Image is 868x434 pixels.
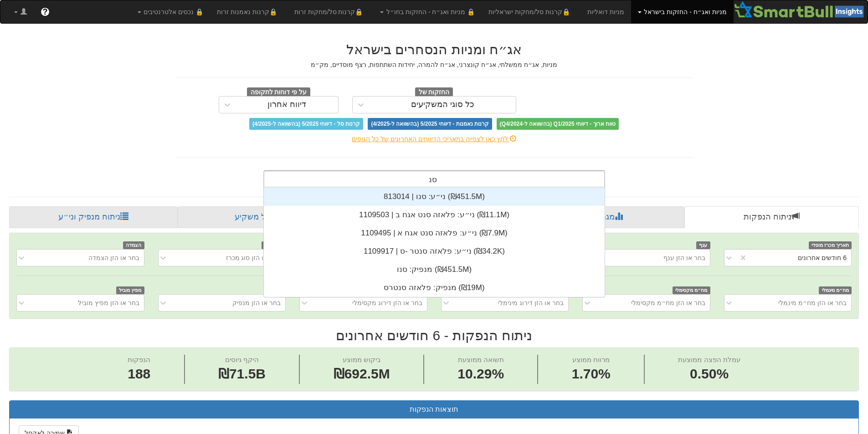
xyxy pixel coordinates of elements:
[264,242,605,260] div: ני״ע: ‏פלאזה סנטר -ס | 1109917 ‎(₪34.2K)‎
[458,356,504,363] span: תשואה ממוצעת
[128,364,150,384] span: 188
[631,0,734,23] a: מניות ואג״ח - החזקות בישראל
[343,356,381,363] span: ביקוש ממוצע
[88,253,139,262] div: בחר או הזן הצמדה
[572,356,610,363] span: מרווח ממוצע
[9,328,859,343] h2: ניתוח הנפקות - 6 חודשים אחרונים
[734,0,868,19] img: Smartbull
[267,100,306,109] div: דיווח אחרון
[684,206,859,228] a: ניתוח הנפקות
[264,224,605,242] div: ני״ע: ‏פלאזה סנט אגח א | 1109495 ‎(₪7.9M)‎
[9,206,178,228] a: ניתוח מנפיק וני״ע
[572,364,611,384] span: 1.70%
[218,366,266,381] span: ₪71.5B
[16,405,852,414] h3: תוצאות הנפקות
[175,61,694,68] h5: מניות, אג״ח ממשלתי, אג״ח קונצרני, אג״ח להמרה, יחידות השתתפות, רצף מוסדיים, מק״מ
[264,206,605,224] div: ני״ע: ‏פלאזה סנט אגח ב | 1109503 ‎(₪11.1M)‎
[42,7,47,16] span: ?
[264,260,605,279] div: מנפיק: ‏סנו ‎(₪451.5M)‎
[232,298,281,307] div: בחר או הזן מנפיק
[352,298,422,307] div: בחר או הזן דירוג מקסימלי
[264,188,605,297] div: grid
[482,0,580,23] a: 🔒קרנות סל/מחקות ישראליות
[368,118,492,130] span: קרנות נאמנות - דיווחי 5/2025 (בהשוואה ל-4/2025)
[264,188,605,206] div: ני״ע: ‏סנו | 813014 ‎(₪451.5M)‎
[116,286,144,294] span: מפיץ מוביל
[168,134,701,143] div: לחץ כאן לצפייה בתאריכי הדיווחים האחרונים של כל הגופים
[663,253,705,262] div: בחר או הזן ענף
[580,0,631,23] a: מניות דואליות
[678,356,740,363] span: עמלת הפצה ממוצעת
[673,286,710,294] span: מח״מ מקסימלי
[798,253,847,262] div: 6 חודשים אחרונים
[498,298,564,307] div: בחר או הזן דירוג מינימלי
[631,298,705,307] div: בחר או הזן מח״מ מקסימלי
[178,206,349,228] a: פרופיל משקיע
[696,241,710,249] span: ענף
[819,286,852,294] span: מח״מ מינמלי
[175,42,694,57] h2: אג״ח ומניות הנסחרים בישראל
[678,364,740,384] span: 0.50%
[249,118,363,130] span: קרנות סל - דיווחי 5/2025 (בהשוואה ל-4/2025)
[334,366,390,381] span: ₪692.5M
[809,241,852,249] span: תאריך מכרז מוסדי
[411,100,474,109] div: כל סוגי המשקיעים
[457,364,504,384] span: 10.29%
[123,241,144,249] span: הצמדה
[778,298,847,307] div: בחר או הזן מח״מ מינמלי
[225,356,259,363] span: היקף גיוסים
[247,87,310,97] span: על פי דוחות לתקופה
[264,279,605,297] div: מנפיק: ‏פלאזה סנטרס ‎(₪19M)‎
[78,298,139,307] div: בחר או הזן מפיץ מוביל
[288,0,373,23] a: 🔒קרנות סל/מחקות זרות
[210,0,288,23] a: 🔒קרנות נאמנות זרות
[415,87,453,97] span: החזקות של
[262,241,286,249] span: סוג מכרז
[131,0,211,23] a: 🔒 נכסים אלטרנטיבים
[226,253,281,262] div: בחר או הזן סוג מכרז
[373,0,482,23] a: 🔒 מניות ואג״ח - החזקות בחו״ל
[497,118,619,130] span: טווח ארוך - דיווחי Q1/2025 (בהשוואה ל-Q4/2024)
[128,356,150,363] span: הנפקות
[34,0,56,23] a: ?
